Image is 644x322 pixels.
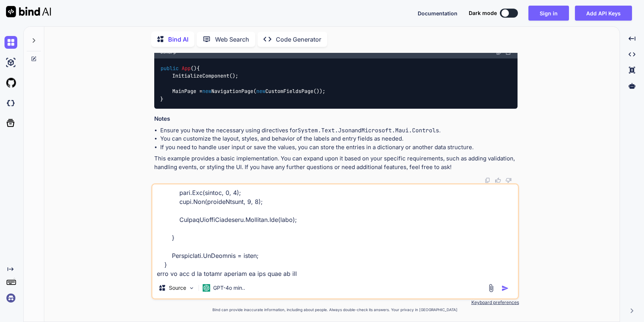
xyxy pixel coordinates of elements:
[5,97,17,109] img: darkCloudIdeIcon
[160,126,518,135] li: Ensure you have the necessary using directives for and .
[188,285,195,291] img: Pick Models
[418,9,457,17] button: Documentation
[161,65,197,72] span: ()
[151,300,519,306] p: Keyboard preferences
[528,6,569,21] button: Sign in
[6,6,51,17] img: Bind AI
[151,307,519,313] p: Bind can provide inaccurate information, including about people. Always double-check its answers....
[495,177,501,183] img: like
[575,6,632,21] button: Add API Keys
[501,285,509,292] img: icon
[168,35,188,44] p: Bind AI
[5,36,17,49] img: chat
[5,76,17,89] img: githubLight
[298,127,352,134] code: System.Text.Json
[202,88,211,95] span: new
[506,177,512,183] img: dislike
[213,284,245,292] p: GPT-4o min..
[485,177,491,183] img: copy
[182,65,191,72] span: App
[169,284,186,292] p: Source
[418,10,457,16] span: Documentation
[487,284,495,292] img: attachment
[5,56,17,69] img: ai-studio
[215,35,249,44] p: Web Search
[276,35,321,44] p: Code Generator
[161,65,179,72] span: public
[256,88,265,95] span: new
[154,115,518,123] h3: Notes
[5,292,17,304] img: signin
[203,284,210,292] img: GPT-4o mini
[152,184,518,277] textarea: loremip dolo SiTametcOnsecTetuRadipis(elitse doeius, TempoRinc u) { la (!etdolo.MaGnaaLiQuaenImad...
[469,9,497,17] span: Dark mode
[361,127,439,134] code: Microsoft.Maui.Controls
[160,143,518,152] li: If you need to handle user input or save the values, you can store the entries in a dictionary or...
[160,135,518,143] li: You can customize the layout, styles, and behavior of the labels and entry fields as needed.
[154,154,518,171] p: This example provides a basic implementation. You can expand upon it based on your specific requi...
